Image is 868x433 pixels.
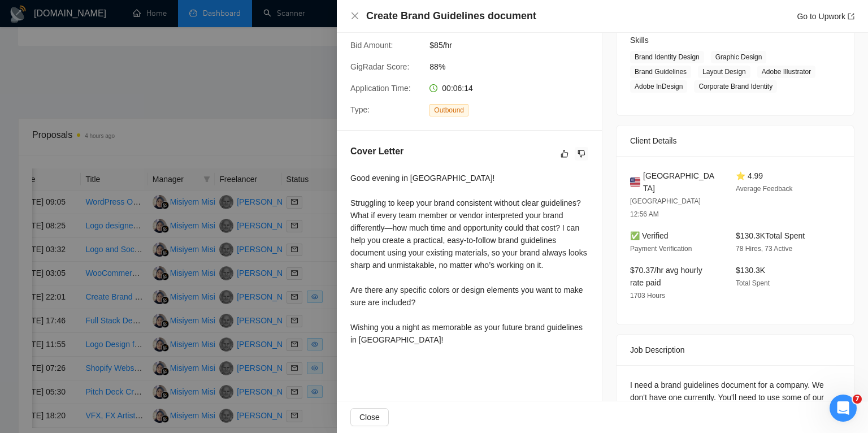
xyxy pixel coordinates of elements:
[797,12,854,21] a: Go to Upworkexport
[736,231,805,240] span: $130.3K Total Spent
[630,176,640,188] img: 🇺🇸
[442,84,473,93] span: 00:06:14
[630,292,665,300] span: 1703 Hours
[429,84,437,92] span: clock-circle
[698,66,750,78] span: Layout Design
[630,125,840,156] div: Client Details
[359,411,380,423] span: Close
[429,104,468,116] span: Outbound
[350,62,409,71] span: GigRadar Score:
[578,149,585,158] span: dislike
[558,147,571,161] button: like
[630,197,701,218] span: [GEOGRAPHIC_DATA] 12:56 AM
[350,41,393,50] span: Bid Amount:
[848,13,854,20] span: export
[711,51,767,63] span: Graphic Design
[630,245,692,253] span: Payment Verification
[575,147,588,161] button: dislike
[366,9,536,23] h4: Create Brand Guidelines document
[736,279,770,287] span: Total Spent
[736,245,792,253] span: 78 Hires, 73 Active
[736,266,765,275] span: $130.3K
[830,395,857,422] iframe: Intercom live chat
[350,172,588,346] div: Good evening in [GEOGRAPHIC_DATA]! Struggling to keep your brand consistent without clear guideli...
[736,171,763,180] span: ⭐ 4.99
[736,185,793,193] span: Average Feedback
[630,66,691,78] span: Brand Guidelines
[350,11,359,20] span: close
[350,11,359,21] button: Close
[757,66,815,78] span: Adobe Illustrator
[350,84,411,93] span: Application Time:
[630,335,840,365] div: Job Description
[630,36,649,45] span: Skills
[643,170,718,194] span: [GEOGRAPHIC_DATA]
[350,145,403,158] h5: Cover Letter
[694,80,777,93] span: Corporate Brand Identity
[350,408,389,426] button: Close
[630,266,702,287] span: $70.37/hr avg hourly rate paid
[853,395,862,404] span: 7
[630,80,687,93] span: Adobe InDesign
[561,149,568,158] span: like
[630,231,669,240] span: ✅ Verified
[630,51,704,63] span: Brand Identity Design
[429,60,599,73] span: 88%
[429,39,599,51] span: $85/hr
[350,105,370,114] span: Type:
